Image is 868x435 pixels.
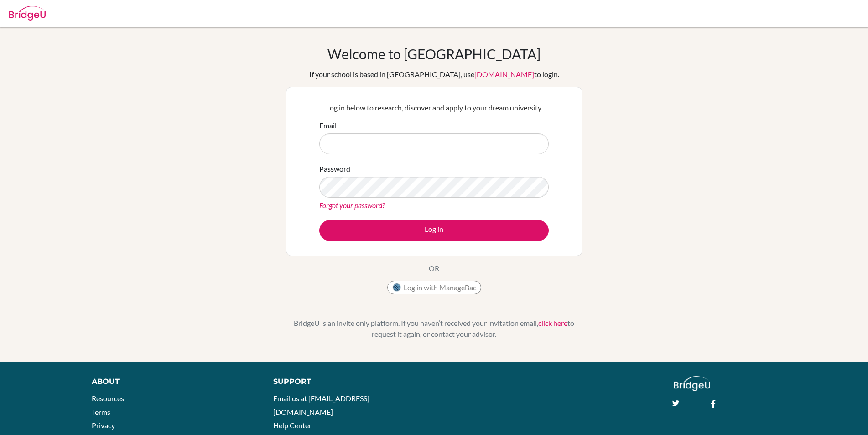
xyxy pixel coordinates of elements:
button: Log in [319,220,549,241]
img: Bridge-U [9,6,46,21]
a: Privacy [92,421,115,430]
a: [DOMAIN_NAME] [474,70,534,79]
a: click here [538,319,567,327]
div: About [92,376,253,387]
a: Email us at [EMAIL_ADDRESS][DOMAIN_NAME] [273,394,369,416]
img: logo_white@2x-f4f0deed5e89b7ecb1c2cc34c3e3d731f90f0f143d5ea2071677605dd97b5244.png [674,376,711,391]
a: Help Center [273,421,312,430]
label: Email [319,120,337,131]
label: Password [319,163,350,174]
p: Log in below to research, discover and apply to your dream university. [319,102,549,113]
h1: Welcome to [GEOGRAPHIC_DATA] [327,46,541,62]
button: Log in with ManageBac [387,281,481,294]
a: Terms [92,408,110,416]
a: Forgot your password? [319,201,385,210]
p: OR [429,263,439,274]
p: BridgeU is an invite only platform. If you haven’t received your invitation email, to request it ... [286,318,582,340]
div: If your school is based in [GEOGRAPHIC_DATA], use to login. [309,69,559,80]
a: Resources [92,394,124,403]
div: Support [273,376,424,387]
